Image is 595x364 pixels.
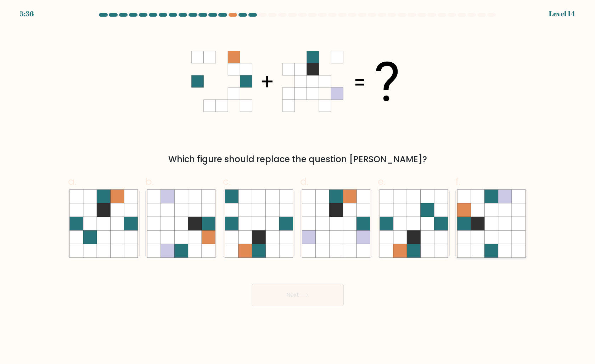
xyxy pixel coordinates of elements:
div: Level 14 [549,8,575,19]
span: f. [455,175,460,188]
span: e. [378,175,386,188]
span: b. [145,175,154,188]
div: Which figure should replace the question [PERSON_NAME]? [72,153,523,166]
span: c. [223,175,231,188]
button: Next [252,284,344,306]
span: d. [300,175,309,188]
span: a. [68,175,77,188]
div: 5:36 [20,8,34,19]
